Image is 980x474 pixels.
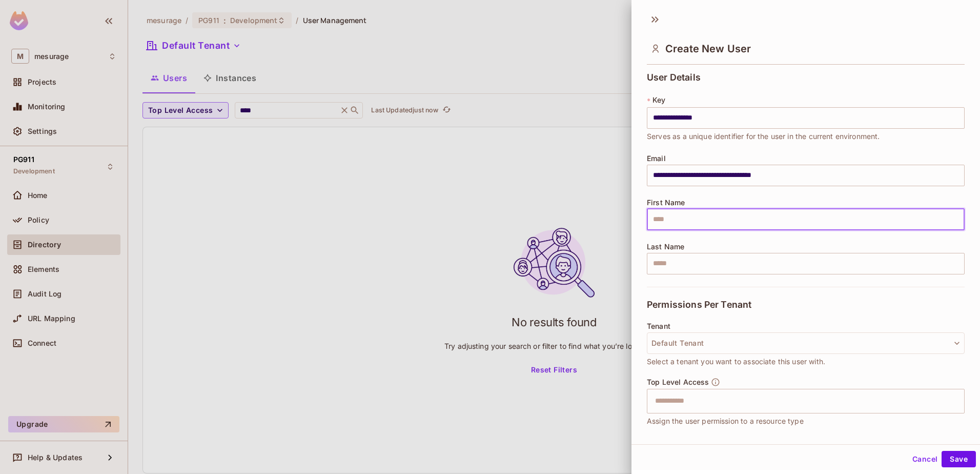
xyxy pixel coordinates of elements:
button: Save [942,451,976,467]
button: Open [959,400,961,402]
span: Key [652,96,665,104]
span: Top Level Access [647,378,709,386]
button: Default Tenant [647,332,965,354]
span: Last Name [647,243,684,251]
span: First Name [647,199,685,207]
span: Email [647,154,666,163]
span: Create New User [665,43,751,55]
span: Select a tenant you want to associate this user with. [647,356,825,367]
button: Cancel [908,451,942,467]
span: User Details [647,72,701,83]
span: Permissions Per Tenant [647,300,751,310]
span: Assign the user permission to a resource type [647,416,804,427]
span: Serves as a unique identifier for the user in the current environment. [647,131,880,142]
span: Tenant [647,322,670,330]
